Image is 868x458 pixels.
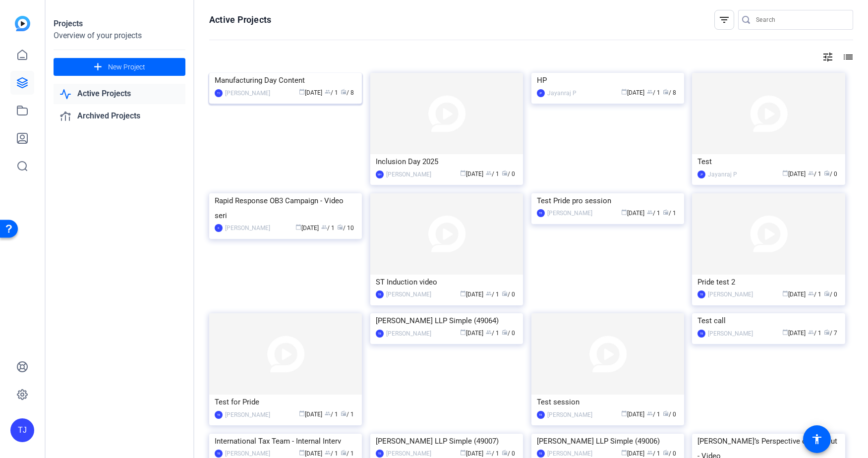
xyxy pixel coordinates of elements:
[718,14,730,26] mat-icon: filter_list
[782,330,806,337] span: [DATE]
[460,329,466,335] span: calendar_today
[663,209,669,215] span: radio
[325,410,331,416] span: group
[386,289,431,299] div: [PERSON_NAME]
[537,450,545,458] div: TB
[460,450,466,456] span: calendar_today
[386,329,431,339] div: [PERSON_NAME]
[299,411,322,418] span: [DATE]
[824,291,837,298] span: / 0
[537,73,679,88] div: HP
[325,450,338,457] span: / 1
[215,224,223,232] div: K
[782,291,806,298] span: [DATE]
[502,330,515,337] span: / 0
[486,171,499,177] span: / 1
[663,411,676,418] span: / 0
[547,208,592,218] div: [PERSON_NAME]
[808,170,814,176] span: group
[782,171,806,177] span: [DATE]
[376,330,384,338] div: TB
[299,89,322,96] span: [DATE]
[299,450,322,457] span: [DATE]
[486,450,492,456] span: group
[537,89,545,97] div: JP
[502,329,508,335] span: radio
[621,210,644,217] span: [DATE]
[376,290,384,298] div: TB
[708,329,753,339] div: [PERSON_NAME]
[325,411,338,418] span: / 1
[663,89,676,96] span: / 8
[321,225,335,231] span: / 1
[215,434,356,449] div: International Tax Team - Internal Interv
[756,14,845,26] input: Search
[537,395,679,409] div: Test session
[460,290,466,296] span: calendar_today
[824,290,830,296] span: radio
[10,418,34,442] div: TJ
[697,154,839,169] div: Test
[460,450,483,457] span: [DATE]
[697,275,839,289] div: Pride test 2
[376,450,384,458] div: TB
[537,411,545,419] div: TB
[486,291,499,298] span: / 1
[54,106,185,126] a: Archived Projects
[54,30,185,42] div: Overview of your projects
[341,450,354,457] span: / 1
[295,225,319,231] span: [DATE]
[337,225,354,231] span: / 10
[502,290,508,296] span: radio
[299,410,305,416] span: calendar_today
[486,329,492,335] span: group
[621,209,627,215] span: calendar_today
[782,170,788,176] span: calendar_today
[209,14,271,26] h1: Active Projects
[502,170,508,176] span: radio
[15,16,30,31] img: blue-gradient.svg
[782,290,788,296] span: calendar_today
[782,329,788,335] span: calendar_today
[225,88,270,98] div: [PERSON_NAME]
[299,450,305,456] span: calendar_today
[537,209,545,217] div: TB
[824,170,830,176] span: radio
[376,275,518,289] div: ST Induction video
[697,330,705,338] div: TB
[295,224,301,230] span: calendar_today
[537,434,679,449] div: [PERSON_NAME] LLP Simple (49006)
[502,171,515,177] span: / 0
[647,410,653,416] span: group
[708,170,737,179] div: Jayanraj P
[225,410,270,420] div: [PERSON_NAME]
[647,209,653,215] span: group
[647,411,660,418] span: / 1
[92,61,104,73] mat-icon: add
[337,224,343,230] span: radio
[647,450,660,457] span: / 1
[341,89,354,96] span: / 8
[708,289,753,299] div: [PERSON_NAME]
[547,88,577,98] div: Jayanraj P
[54,84,185,104] a: Active Projects
[215,89,223,97] div: TJ
[621,89,644,96] span: [DATE]
[647,210,660,217] span: / 1
[341,450,347,456] span: radio
[502,291,515,298] span: / 0
[215,73,356,88] div: Manufacturing Day Content
[325,89,331,95] span: group
[547,410,592,420] div: [PERSON_NAME]
[663,450,676,457] span: / 0
[215,411,223,419] div: TB
[647,450,653,456] span: group
[537,193,679,208] div: Test Pride pro session
[299,89,305,95] span: calendar_today
[808,291,821,298] span: / 1
[697,290,705,298] div: TB
[663,210,676,217] span: / 1
[663,89,669,95] span: radio
[486,450,499,457] span: / 1
[321,224,327,230] span: group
